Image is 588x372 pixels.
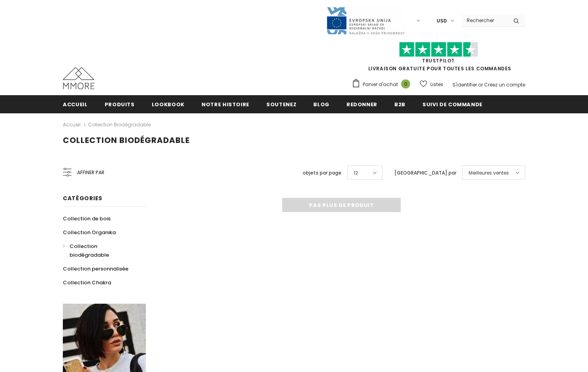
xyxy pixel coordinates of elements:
[354,169,358,177] span: 12
[313,95,330,113] a: Blog
[105,95,135,113] a: Produits
[420,77,443,91] a: Listes
[63,67,94,89] img: Cas MMORE
[63,120,81,130] a: Accueil
[88,121,151,128] a: Collection biodégradable
[63,229,116,236] span: Collection Organika
[363,81,398,88] span: Panier d'achat
[152,95,185,113] a: Lookbook
[202,95,249,113] a: Notre histoire
[394,101,405,108] span: B2B
[462,15,507,26] input: Search Site
[63,95,88,113] a: Accueil
[430,81,443,88] span: Listes
[266,101,296,108] span: soutenez
[63,262,128,276] a: Collection personnalisée
[313,101,330,108] span: Blog
[422,57,455,64] a: TrustPilot
[422,95,482,113] a: Suivi de commande
[469,169,509,177] span: Meilleures ventes
[437,17,447,25] span: USD
[478,81,483,88] span: or
[484,81,525,88] a: Créez un compte
[105,101,135,108] span: Produits
[266,95,296,113] a: soutenez
[63,279,111,286] span: Collection Chakra
[63,276,111,289] a: Collection Chakra
[401,79,410,88] span: 0
[63,135,190,146] span: Collection biodégradable
[63,265,128,272] span: Collection personnalisée
[394,95,405,113] a: B2B
[347,95,377,113] a: Redonner
[63,212,111,225] a: Collection de bois
[63,215,111,222] span: Collection de bois
[63,225,116,239] a: Collection Organika
[77,168,104,177] span: Affiner par
[63,101,88,108] span: Accueil
[326,17,405,24] a: Javni Razpis
[63,194,102,202] span: Catégories
[202,101,249,108] span: Notre histoire
[452,81,477,88] a: S'identifier
[303,169,341,177] label: objets par page
[347,101,377,108] span: Redonner
[70,242,109,259] span: Collection biodégradable
[63,239,137,262] a: Collection biodégradable
[326,6,405,35] img: Javni Razpis
[422,101,482,108] span: Suivi de commande
[152,101,185,108] span: Lookbook
[352,45,525,72] span: LIVRAISON GRATUITE POUR TOUTES LES COMMANDES
[352,79,414,90] a: Panier d'achat 0
[394,169,456,177] label: [GEOGRAPHIC_DATA] par
[399,42,478,57] img: Faites confiance aux étoiles pilotes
